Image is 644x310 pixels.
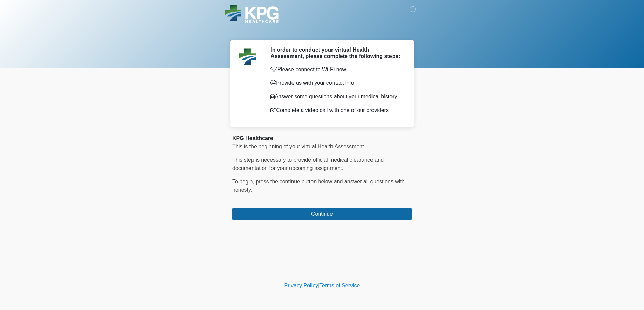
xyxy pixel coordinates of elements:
[225,5,279,23] img: KPG Healthcare Logo
[232,134,412,142] div: KPG Healthcare
[232,143,365,149] span: This is the beginning of your virtual Health Assessment.
[232,157,384,171] span: This step is necessary to provide official medical clearance and documentation for your upcoming ...
[284,283,318,288] a: Privacy Policy
[232,208,412,220] button: Continue
[227,24,417,37] h1: ‎ ‎ ‎
[319,283,360,288] a: Terms of Service
[318,283,319,288] a: |
[270,79,402,87] p: Provide us with your contact info
[237,46,258,67] img: Agent Avatar
[270,65,402,74] p: Please connect to Wi-Fi now
[232,179,405,193] span: To begin, ﻿﻿﻿﻿﻿﻿﻿﻿﻿﻿﻿﻿﻿﻿﻿﻿﻿press the continue button below and answer all questions with honesty.
[270,93,402,101] p: Answer some questions about your medical history
[270,46,402,59] h2: In order to conduct your virtual Health Assessment, please complete the following steps:
[270,106,402,114] p: Complete a video call with one of our providers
